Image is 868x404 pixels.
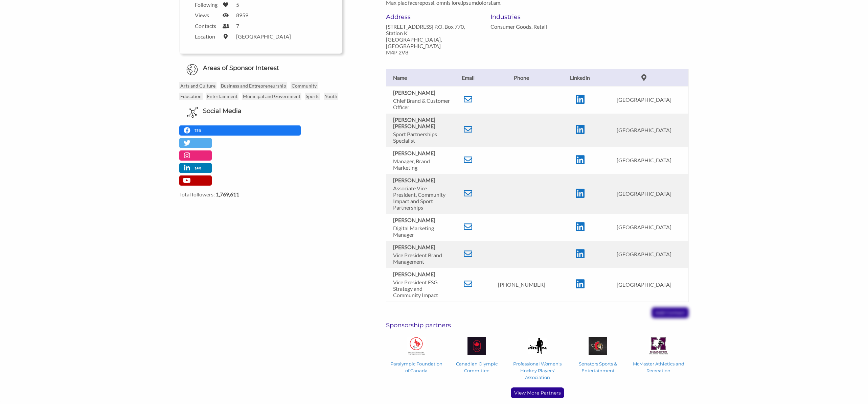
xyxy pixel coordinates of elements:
th: Name [386,69,454,86]
img: Senators Sports & Entertainment Logo [589,337,607,355]
p: Business and Entrepreneurship [220,82,287,89]
label: Views [195,12,219,18]
h6: Areas of Sponsor Interest [174,64,347,72]
label: 8959 [236,12,248,18]
img: McMaster Athletics and Recreation Logo [649,337,668,355]
label: 7 [236,23,239,29]
label: Location [195,33,219,40]
p: 75% [195,127,203,134]
p: Vice President Brand Management [393,252,451,265]
p: Professional Women's Hockey Players' Association [510,360,565,381]
b: [PERSON_NAME] [393,150,435,156]
p: Senators Sports & Entertainment [571,360,625,374]
p: [GEOGRAPHIC_DATA] [603,281,685,288]
p: View More Partners [511,388,564,398]
p: [GEOGRAPHIC_DATA] [603,251,685,257]
p: [GEOGRAPHIC_DATA] [603,96,685,103]
p: Education [179,93,203,100]
b: [PERSON_NAME] [393,89,435,96]
strong: 1,769,611 [216,191,239,197]
label: Contacts [195,23,219,29]
label: Following [195,1,219,8]
p: Associate Vice President, Community Impact and Sport Partnerships [393,185,451,211]
b: [PERSON_NAME] [393,244,435,250]
p: Paralympic Foundation of Canada [389,360,443,374]
p: Community [291,82,318,89]
b: [PERSON_NAME] [PERSON_NAME] [393,116,435,129]
h6: Social Media [203,107,242,115]
p: M4P 2V8 [386,49,480,55]
label: Total followers: [179,191,342,197]
p: Vice President ESG Strategy and Community Impact [393,279,451,298]
h6: Sponsorship partners [386,322,689,329]
p: Manager, Brand Marketing [393,158,451,171]
img: Canadian Olympic Committee Logo [467,337,486,355]
h6: Industries [490,13,585,21]
p: 14% [195,165,203,171]
img: Social Media Icon [187,107,198,118]
b: [PERSON_NAME] [393,271,435,277]
p: Digital Marketing Manager [393,225,451,238]
p: [PHONE_NUMBER] [486,281,557,288]
p: Sport Partnerships Specialist [393,131,451,144]
label: [GEOGRAPHIC_DATA] [236,33,291,40]
th: Linkedin [561,69,599,86]
p: Entertainment [206,93,238,100]
th: Email [454,69,482,86]
p: Chief Brand & Customer Officer [393,97,451,110]
p: [GEOGRAPHIC_DATA] [603,157,685,163]
p: [GEOGRAPHIC_DATA] [603,224,685,230]
p: [GEOGRAPHIC_DATA] [603,127,685,133]
h6: Address [386,13,480,21]
p: Youth [324,93,338,100]
p: [GEOGRAPHIC_DATA] [603,190,685,197]
th: Phone [482,69,561,86]
p: Canadian Olympic Committee [450,360,504,374]
p: Sports [305,93,320,100]
p: Municipal and Government [242,93,301,100]
p: McMaster Athletics and Recreation [631,360,686,374]
b: [PERSON_NAME] [393,217,435,223]
label: 5 [236,1,239,8]
b: [PERSON_NAME] [393,177,435,183]
p: [STREET_ADDRESS] P.O. Box 770, Station K [386,23,480,36]
p: Arts and Culture [179,82,216,89]
img: Globe Icon [186,64,198,75]
img: Paralympic Foundation of Canada Logo [407,337,426,355]
p: [GEOGRAPHIC_DATA], [GEOGRAPHIC_DATA] [386,36,480,49]
img: Professional Women's Hockey Players' Association Logo [528,338,547,354]
p: Consumer Goods, Retail [490,23,585,30]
